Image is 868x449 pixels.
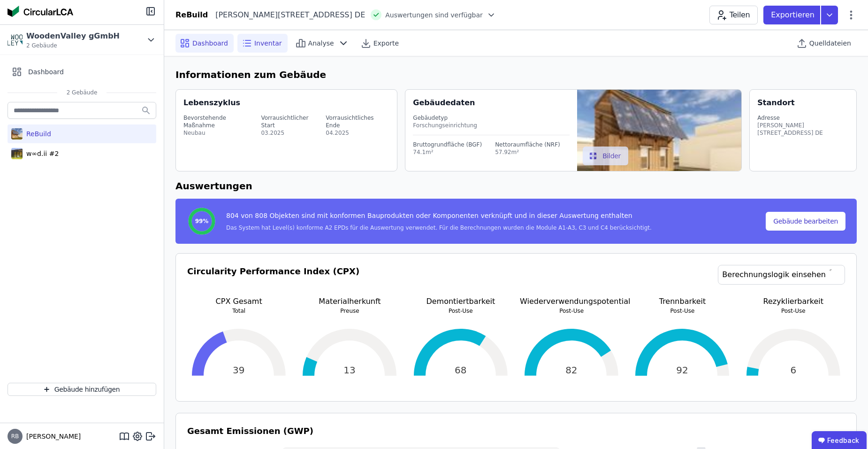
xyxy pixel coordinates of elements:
[175,179,857,193] h6: Auswertungen
[183,129,259,137] div: Neubau
[175,68,857,82] h6: Informationen zum Gebäude
[11,434,19,439] span: RB
[298,296,401,307] p: Materialherkunft
[373,39,399,48] span: Exporte
[226,211,652,224] div: 804 von 808 Objekten sind mit konformen Bauprodukten oder Komponenten verknüpft und in dieser Aus...
[326,114,389,129] div: Vorrausichtliches Ende
[771,9,816,21] p: Exportieren
[8,383,156,396] button: Gebäude hinzufügen
[413,122,570,129] div: Forschungseinrichtung
[757,114,849,122] div: Adresse
[208,9,365,21] div: [PERSON_NAME][STREET_ADDRESS] DE
[709,6,758,24] button: Teilen
[187,307,290,315] p: Total
[23,149,59,158] div: w∞d.ii #2
[23,129,51,139] div: ReBuild
[261,129,324,137] div: 03.2025
[631,296,734,307] p: Trennbarkeit
[308,39,334,48] span: Analyse
[187,296,290,307] p: CPX Gesamt
[183,97,240,108] div: Lebenszyklus
[192,39,228,48] span: Dashboard
[757,122,849,137] div: [PERSON_NAME][STREET_ADDRESS] DE
[413,141,482,148] div: Bruttogrundfläche (BGF)
[26,31,120,42] div: WoodenValley gGmbH
[187,425,845,438] h3: Gesamt Emissionen (GWP)
[175,9,208,21] div: ReBuild
[809,39,851,48] span: Quelldateien
[718,265,845,285] a: Berechnungslogik einsehen
[195,217,209,225] span: 99%
[28,67,64,77] span: Dashboard
[495,148,560,156] div: 57.92m²
[183,114,259,129] div: Bevorstehende Maßnahme
[583,147,628,165] button: Bilder
[226,224,652,232] div: Das System hat Level(s) konforme A2 EPDs für die Auswertung verwendet. Für die Berechnungen wurde...
[23,432,81,441] span: [PERSON_NAME]
[385,10,483,20] span: Auswertungen sind verfügbar
[11,126,23,141] img: ReBuild
[409,296,512,307] p: Demontiertbarkeit
[8,32,23,47] img: WoodenValley gGmbH
[757,97,794,108] div: Standort
[520,296,623,307] p: Wiederverwendungspotential
[742,296,845,307] p: Rezyklierbarkeit
[254,39,282,48] span: Inventar
[413,114,570,122] div: Gebäudetyp
[742,307,845,315] p: Post-Use
[57,89,107,96] span: 2 Gebäude
[409,307,512,315] p: Post-Use
[187,265,359,296] h3: Circularity Performance Index (CPX)
[26,42,120,49] span: 2 Gebäude
[11,146,23,161] img: w∞d.ii #2
[631,307,734,315] p: Post-Use
[413,97,577,108] div: Gebäudedaten
[520,307,623,315] p: Post-Use
[326,129,389,137] div: 04.2025
[8,6,73,17] img: Concular
[766,212,845,231] button: Gebäude bearbeiten
[298,307,401,315] p: Preuse
[413,148,482,156] div: 74.1m²
[261,114,324,129] div: Vorrausichtlicher Start
[495,141,560,148] div: Nettoraumfläche (NRF)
